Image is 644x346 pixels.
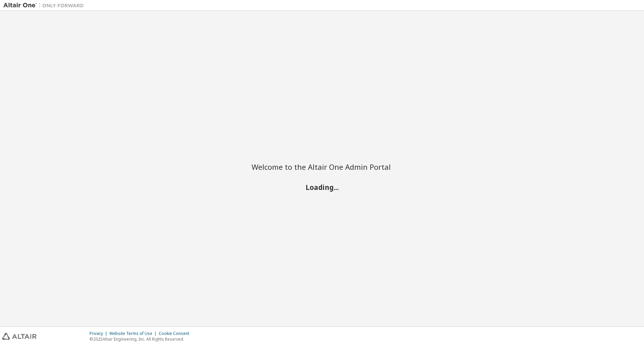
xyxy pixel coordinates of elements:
div: Cookie Consent [159,331,193,336]
div: Website Terms of Use [109,331,159,336]
p: © 2025 Altair Engineering, Inc. All Rights Reserved. [90,336,193,342]
h2: Welcome to the Altair One Admin Portal [252,162,392,171]
img: Altair One [3,2,87,9]
h2: Loading... [252,183,392,191]
div: Privacy [90,331,109,336]
img: altair_logo.svg [2,333,37,340]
